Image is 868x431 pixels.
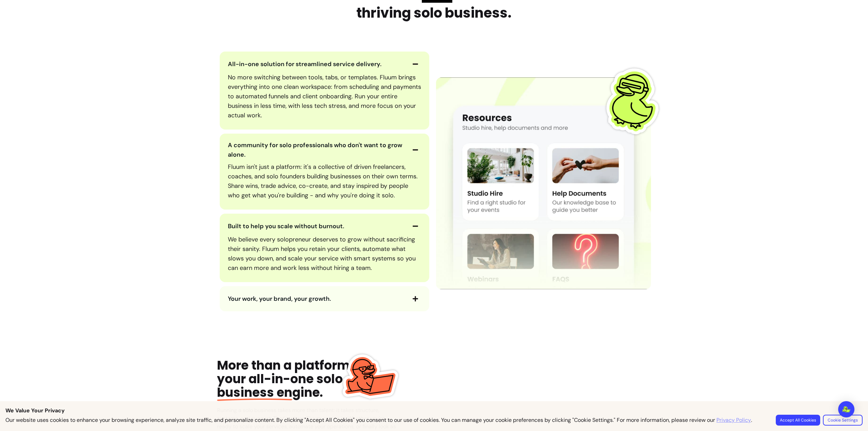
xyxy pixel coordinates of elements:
[228,220,421,232] button: Built to help you scale without burnout.
[776,415,820,426] button: Accept All Cookies
[217,359,364,399] div: More than a platform, your all-in-one solo
[217,384,323,401] span: gine.
[228,162,421,200] p: Fluum isn't just a platform: it's a collective of driven freelancers, coaches, and solo founders ...
[716,416,751,424] a: Privacy Policy
[228,70,421,123] div: All-in-one solution for streamlined service delivery.
[228,232,421,275] div: Built to help you scale without burnout.
[228,295,331,303] span: Your work, your brand, your growth.
[228,60,381,68] span: All-in-one solution for streamlined service delivery.
[228,141,402,159] span: A community for solo professionals who don't want to grow alone.
[217,384,292,401] span: business en
[5,407,863,415] p: We Value Your Privacy
[228,159,421,203] div: A community for solo professionals who don't want to grow alone.
[228,222,344,230] span: Built to help you scale without burnout.
[228,293,421,305] button: Your work, your brand, your growth.
[5,416,752,424] p: Our website uses cookies to enhance your browsing experience, analyze site traffic, and personali...
[228,58,421,70] button: All-in-one solution for streamlined service delivery.
[823,415,863,426] button: Cookie Settings
[838,401,854,417] div: Open Intercom Messenger
[228,140,421,159] button: A community for solo professionals who don't want to grow alone.
[228,235,421,273] p: We believe every solopreneur deserves to grow without sacrificing their sanity. Fluum helps you r...
[228,73,421,120] p: No more switching between tools, tabs, or templates. Fluum brings everything into one clean works...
